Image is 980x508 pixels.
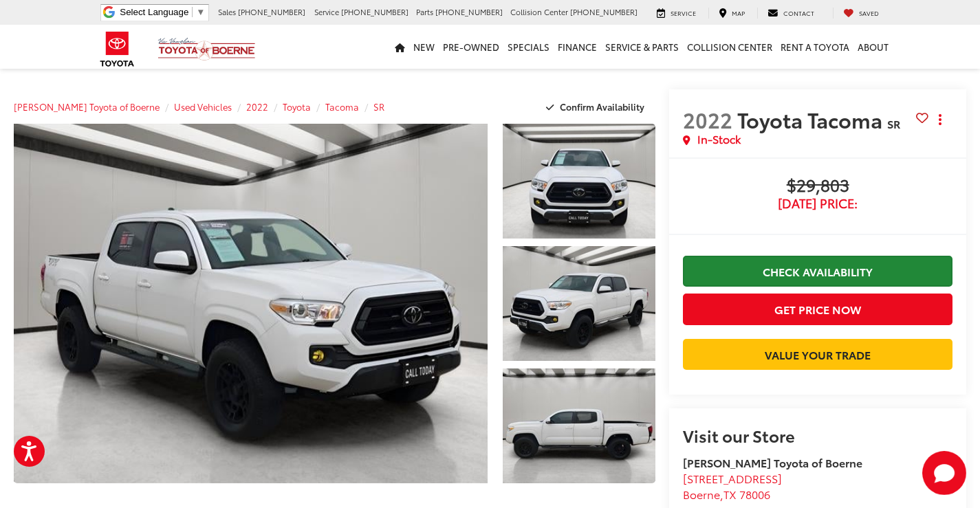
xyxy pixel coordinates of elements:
[683,454,862,470] strong: [PERSON_NAME] Toyota of Boerne
[683,25,776,69] a: Collision Center
[708,8,755,19] a: Map
[922,451,966,495] svg: Start Chat
[859,8,879,17] span: Saved
[739,486,770,502] span: 78006
[314,6,339,17] span: Service
[928,107,952,131] button: Actions
[538,95,656,119] button: Confirm Availability
[737,104,887,134] span: Toyota Tacoma
[683,256,952,287] a: Check Availability
[783,8,814,17] span: Contact
[218,6,236,17] span: Sales
[683,486,720,502] span: Boerne
[174,100,232,113] a: Used Vehicles
[671,8,696,17] span: Service
[196,7,205,17] span: ▼
[341,6,409,17] span: [PHONE_NUMBER]
[409,25,439,69] a: New
[560,100,644,113] span: Confirm Availability
[325,100,359,113] a: Tacoma
[853,25,893,69] a: About
[683,104,732,134] span: 2022
[283,100,311,113] a: Toyota
[601,25,683,69] a: Service & Parts: Opens in a new tab
[9,123,492,485] img: 2022 Toyota Tacoma SR
[503,124,656,239] a: Expand Photo 1
[192,7,193,17] span: ​
[391,25,409,69] a: Home
[697,131,741,147] span: In-Stock
[416,6,433,17] span: Parts
[435,6,503,17] span: [PHONE_NUMBER]
[439,25,503,69] a: Pre-Owned
[683,197,952,210] span: [DATE] Price:
[887,115,900,131] span: SR
[939,114,941,125] span: dropdown dots
[120,7,205,17] a: Select Language​
[120,7,188,17] span: Select Language
[723,486,737,502] span: TX
[683,486,770,502] span: ,
[14,124,488,483] a: Expand Photo 0
[510,6,568,17] span: Collision Center
[246,100,268,113] a: 2022
[554,25,601,69] a: Finance
[646,8,706,19] a: Service
[776,25,853,69] a: Rent a Toyota
[683,339,952,370] a: Value Your Trade
[732,8,745,17] span: Map
[683,294,952,324] button: Get Price Now
[157,37,256,61] img: Vic Vaughan Toyota of Boerne
[683,470,782,502] a: [STREET_ADDRESS] Boerne,TX 78006
[238,6,305,17] span: [PHONE_NUMBER]
[503,246,656,361] a: Expand Photo 2
[503,368,656,483] a: Expand Photo 3
[833,8,889,19] a: My Saved Vehicles
[373,100,384,113] a: SR
[683,470,782,486] span: [STREET_ADDRESS]
[757,8,825,19] a: Contact
[683,426,952,444] h2: Visit our Store
[91,27,143,71] img: Toyota
[501,123,657,240] img: 2022 Toyota Tacoma SR
[503,25,554,69] a: Specials
[570,6,638,17] span: [PHONE_NUMBER]
[922,451,966,495] button: Toggle Chat Window
[683,176,952,197] span: $29,803
[14,100,160,113] a: [PERSON_NAME] Toyota of Boerne
[501,368,657,485] img: 2022 Toyota Tacoma SR
[501,245,657,362] img: 2022 Toyota Tacoma SR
